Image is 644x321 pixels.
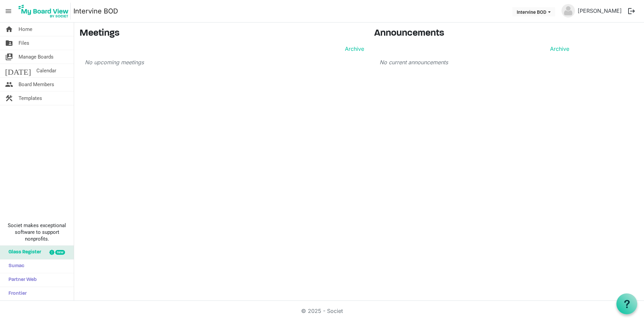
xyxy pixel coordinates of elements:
[17,3,71,20] img: My Board View Logo
[380,58,569,66] p: No current announcements
[547,45,569,53] a: Archive
[85,58,364,66] p: No upcoming meetings
[5,23,13,36] span: home
[19,23,32,36] span: Home
[55,250,65,255] div: new
[5,64,31,77] span: [DATE]
[575,4,624,17] a: [PERSON_NAME]
[512,7,555,16] button: Intervine BOD dropdownbutton
[79,28,364,39] h3: Meetings
[624,4,639,18] button: logout
[342,45,364,53] a: Archive
[5,92,13,105] span: construction
[5,36,13,50] span: folder_shared
[2,5,15,17] span: menu
[19,50,54,64] span: Manage Boards
[561,4,575,17] img: no-profile-picture.svg
[17,3,73,20] a: My Board View Logo
[73,4,118,18] a: Intervine BOD
[19,78,54,91] span: Board Members
[5,287,27,300] span: Frontier
[5,78,13,91] span: people
[19,36,29,50] span: Files
[301,308,343,314] a: © 2025 - Societ
[3,222,71,242] span: Societ makes exceptional software to support nonprofits.
[5,273,37,287] span: Partner Web
[36,64,56,77] span: Calendar
[5,259,24,273] span: Sumac
[5,50,13,64] span: switch_account
[19,92,42,105] span: Templates
[374,28,575,39] h3: Announcements
[5,246,41,259] span: Glass Register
